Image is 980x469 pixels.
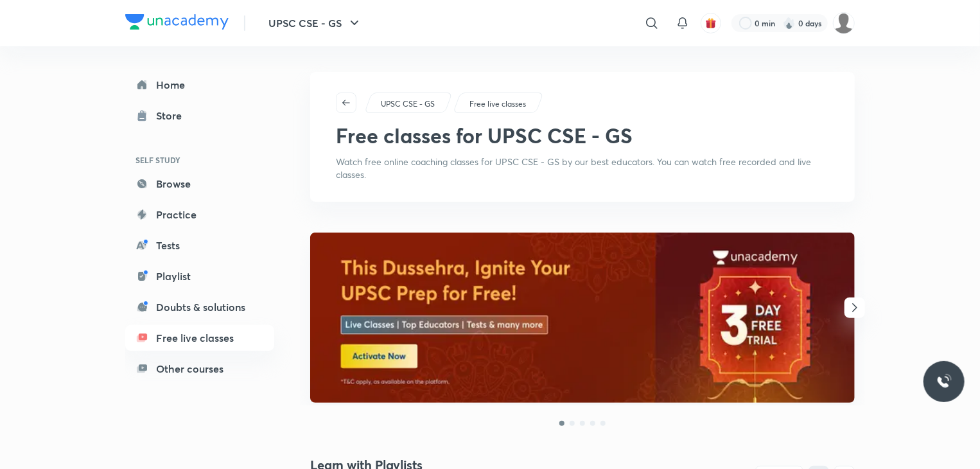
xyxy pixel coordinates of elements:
[125,171,274,197] a: Browse
[261,10,370,36] button: UPSC CSE - GS
[125,233,274,258] a: Tests
[381,98,435,110] p: UPSC CSE - GS
[125,103,274,128] a: Store
[783,17,796,30] img: streak
[125,263,274,289] a: Playlist
[125,14,229,33] a: Company Logo
[125,149,274,171] h6: SELF STUDY
[125,202,274,227] a: Practice
[379,98,437,110] a: UPSC CSE - GS
[310,233,855,405] a: banner
[156,108,189,123] div: Store
[125,72,274,98] a: Home
[336,123,633,148] h1: Free classes for UPSC CSE - GS
[705,17,717,29] img: avatar
[125,294,274,320] a: Doubts & solutions
[125,356,274,382] a: Other courses
[125,325,274,351] a: Free live classes
[833,12,855,34] img: Anshika Pandey
[936,374,952,389] img: ttu
[701,13,721,33] button: avatar
[469,98,526,110] p: Free live classes
[125,14,229,30] img: Company Logo
[468,98,529,110] a: Free live classes
[310,233,855,403] img: banner
[336,155,829,181] p: Watch free online coaching classes for UPSC CSE - GS by our best educators. You can watch free re...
